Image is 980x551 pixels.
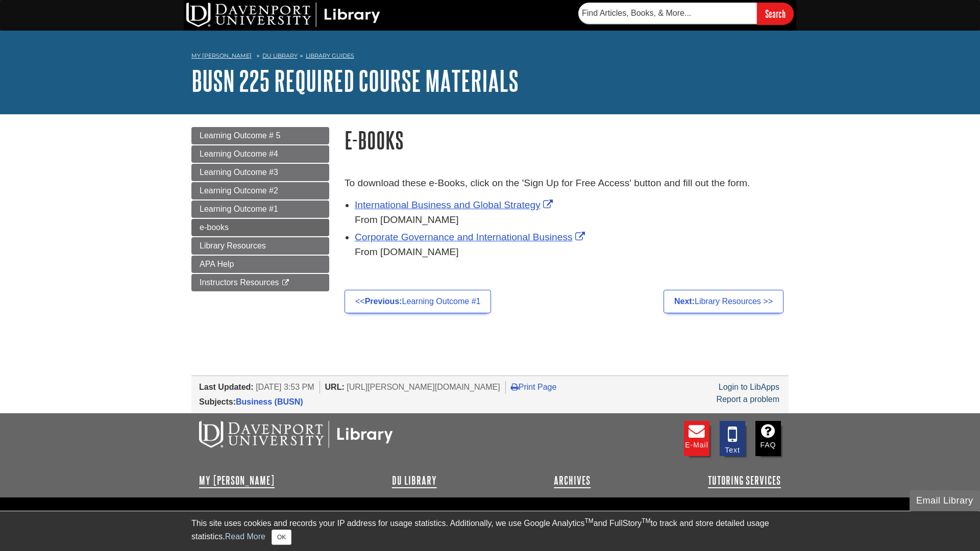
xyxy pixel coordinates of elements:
[578,3,794,24] form: Searches DU Library's articles, books, and more
[200,241,266,250] span: Library Resources
[355,199,555,210] a: Link opens in new window
[392,474,437,487] a: DU Library
[191,274,329,291] a: Instructors Resources
[225,532,265,541] a: Read More
[554,474,591,487] a: Archives
[200,260,234,268] span: APA Help
[191,65,519,96] a: BUSN 225 Required Course Materials
[355,232,587,242] a: Link opens in new window
[281,280,290,286] i: This link opens in a new window
[262,52,298,59] a: DU Library
[578,3,757,24] input: Find Articles, Books, & More...
[345,127,789,153] h1: e-books
[355,245,789,260] div: From [DOMAIN_NAME]
[511,383,557,391] a: Print Page
[910,490,980,511] button: Email Library
[200,278,279,287] span: Instructors Resources
[584,517,593,524] sup: TM
[365,297,402,306] strong: Previous:
[757,3,794,24] input: Search
[191,237,329,255] a: Library Resources
[720,421,745,456] a: Text
[755,421,781,456] a: FAQ
[191,164,329,181] a: Learning Outcome #3
[256,383,314,391] span: [DATE] 3:53 PM
[325,383,345,391] span: URL:
[306,52,354,59] a: Library Guides
[674,297,695,306] strong: Next:
[719,383,779,391] a: Login to LibApps
[347,383,500,391] span: [URL][PERSON_NAME][DOMAIN_NAME]
[191,52,252,60] a: My [PERSON_NAME]
[708,474,781,487] a: Tutoring Services
[200,149,278,158] span: Learning Outcome #4
[191,256,329,273] a: APA Help
[345,176,789,191] p: To download these e-Books, click on the 'Sign Up for Free Access' button and fill out the form.
[191,219,329,236] a: e-books
[236,397,303,406] a: Business (BUSN)
[199,421,393,447] img: DU Libraries
[191,201,329,218] a: Learning Outcome #1
[200,223,229,232] span: e-books
[186,3,380,27] img: DU Library
[272,530,291,545] button: Close
[684,421,709,456] a: E-mail
[191,182,329,199] a: Learning Outcome #2
[191,49,789,65] nav: breadcrumb
[191,145,329,163] a: Learning Outcome #4
[345,290,491,313] a: <<Previous:Learning Outcome #1
[199,474,275,487] a: My [PERSON_NAME]
[200,186,278,195] span: Learning Outcome #2
[191,517,789,545] div: This site uses cookies and records your IP address for usage statistics. Additionally, we use Goo...
[191,127,329,144] a: Learning Outcome # 5
[191,127,329,291] div: Guide Page Menu
[642,517,650,524] sup: TM
[716,395,779,404] a: Report a problem
[199,383,254,391] span: Last Updated:
[199,397,236,406] span: Subjects:
[200,205,278,213] span: Learning Outcome #1
[355,213,789,228] div: From [DOMAIN_NAME]
[511,383,519,391] i: Print Page
[200,131,280,140] span: Learning Outcome # 5
[200,168,278,177] span: Learning Outcome #3
[664,290,783,313] a: Next:Library Resources >>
